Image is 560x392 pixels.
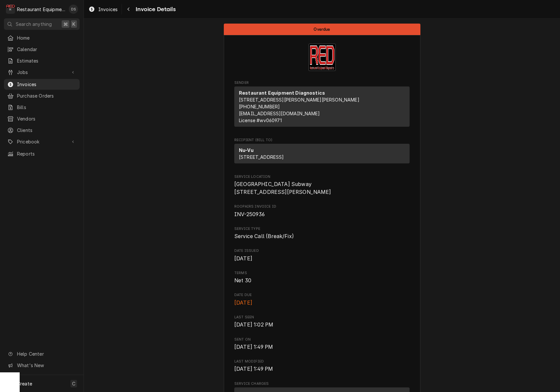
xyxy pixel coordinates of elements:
[234,174,410,179] span: Service Location
[234,359,410,364] span: Last Modified
[17,57,76,64] span: Estimates
[123,4,134,14] button: Navigate back
[234,343,410,351] span: Sent On
[234,144,410,163] div: Recipient (Bill To)
[17,362,76,369] span: What's New
[4,90,80,101] a: Purchase Orders
[234,365,410,373] span: Last Modified
[239,97,359,103] span: [STREET_ADDRESS][PERSON_NAME][PERSON_NAME]
[4,79,80,90] a: Invoices
[17,127,76,134] span: Clients
[234,80,410,85] span: Sender
[17,381,32,386] span: Create
[6,5,15,14] div: Restaurant Equipment Diagnostics's Avatar
[234,344,273,350] span: [DATE] 1:49 PM
[17,104,76,111] span: Bills
[234,204,410,218] div: Roopairs Invoice ID
[234,359,410,373] div: Last Modified
[234,138,410,166] div: Invoice Recipient
[234,211,410,218] span: Roopairs Invoice ID
[234,174,410,196] div: Service Location
[234,80,410,130] div: Invoice Sender
[234,315,410,329] div: Last Seen
[4,44,80,55] a: Calendar
[234,315,410,320] span: Last Seen
[4,148,80,159] a: Reports
[234,226,410,232] span: Service Type
[234,144,410,166] div: Recipient (Bill To)
[234,300,252,306] span: [DATE]
[72,380,75,387] span: C
[4,32,80,43] a: Home
[17,92,76,99] span: Purchase Orders
[234,86,410,127] div: Sender
[234,292,410,298] span: Date Due
[239,104,280,109] a: [PHONE_NUMBER]
[17,81,76,88] span: Invoices
[17,138,67,145] span: Pricebook
[234,292,410,307] div: Date Due
[4,348,80,359] a: Go to Help Center
[234,211,265,217] span: INV-250936
[234,255,252,262] span: [DATE]
[4,102,80,113] a: Bills
[4,125,80,136] a: Clients
[224,24,420,35] div: Status
[234,271,410,285] div: Terms
[16,21,52,28] span: Search anything
[6,5,15,14] div: R
[17,350,76,357] span: Help Center
[17,69,67,76] span: Jobs
[239,154,284,160] span: [STREET_ADDRESS]
[234,299,410,307] span: Date Due
[17,115,76,122] span: Vendors
[234,277,251,284] span: Net 30
[234,271,410,276] span: Terms
[239,118,282,123] span: License # wv060971
[314,27,330,31] span: Overdue
[234,233,410,240] span: Service Type
[234,226,410,240] div: Service Type
[234,321,410,329] span: Last Seen
[72,21,75,28] span: K
[234,180,410,196] span: Service Location
[234,248,410,262] div: Date Issued
[234,277,410,285] span: Terms
[234,138,410,143] span: Recipient (Bill To)
[4,55,80,66] a: Estimates
[234,381,410,386] span: Service Charges
[69,5,78,14] div: Derek Stewart's Avatar
[4,113,80,124] a: Vendors
[134,5,175,14] span: Invoice Details
[86,4,120,15] a: Invoices
[308,44,336,71] img: Logo
[98,6,118,13] span: Invoices
[234,181,331,195] span: [GEOGRAPHIC_DATA] Subway [STREET_ADDRESS][PERSON_NAME]
[239,111,320,116] a: [EMAIL_ADDRESS][DOMAIN_NAME]
[239,90,325,96] strong: Restaurant Equipment Diagnostics
[234,255,410,263] span: Date Issued
[4,67,80,78] a: Go to Jobs
[17,6,65,13] div: Restaurant Equipment Diagnostics
[239,147,254,153] strong: Nu-Vu
[234,366,273,372] span: [DATE] 1:49 PM
[17,46,76,53] span: Calendar
[17,150,76,157] span: Reports
[234,233,294,239] span: Service Call (Break/Fix)
[234,86,410,129] div: Sender
[4,360,80,371] a: Go to What's New
[63,21,68,28] span: ⌘
[17,34,76,41] span: Home
[234,248,410,253] span: Date Issued
[4,18,80,30] button: Search anything⌘K
[234,337,410,342] span: Sent On
[69,5,78,14] div: DS
[234,322,273,328] span: [DATE] 1:02 PM
[234,204,410,209] span: Roopairs Invoice ID
[234,337,410,351] div: Sent On
[4,136,80,147] a: Go to Pricebook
